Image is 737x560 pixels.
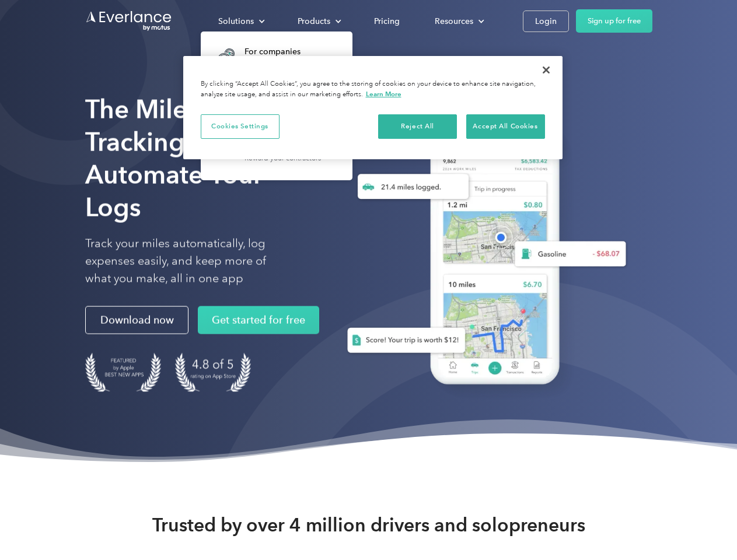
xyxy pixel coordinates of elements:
div: Products [298,14,330,29]
div: Privacy [183,56,563,159]
a: More information about your privacy, opens in a new tab [366,90,401,98]
a: Login [523,10,569,32]
div: Resources [435,14,473,29]
strong: Trusted by over 4 million drivers and solopreneurs [152,513,585,537]
img: Everlance, mileage tracker app, expense tracking app [329,111,635,402]
img: 4.9 out of 5 stars on the app store [175,353,251,392]
div: Cookie banner [183,56,563,159]
a: Sign up for free [576,9,652,33]
p: Track your miles automatically, log expenses easily, and keep more of what you make, all in one app [85,235,294,288]
button: Close [533,57,559,83]
div: Login [535,14,557,29]
nav: Solutions [201,32,352,180]
a: Get started for free [198,306,319,334]
div: Products [286,11,351,32]
img: Badge for Featured by Apple Best New Apps [85,353,161,392]
a: Go to homepage [85,10,173,32]
div: Pricing [374,14,400,29]
button: Accept All Cookies [466,114,545,139]
div: Solutions [218,14,254,29]
a: Download now [85,306,188,334]
div: Solutions [207,11,274,32]
a: For companiesEasy vehicle reimbursements [207,38,343,76]
div: By clicking “Accept All Cookies”, you agree to the storing of cookies on your device to enhance s... [201,79,545,100]
div: Resources [423,11,494,32]
a: Pricing [362,11,411,32]
button: Cookies Settings [201,114,280,139]
button: Reject All [378,114,457,139]
div: For companies [244,46,337,58]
